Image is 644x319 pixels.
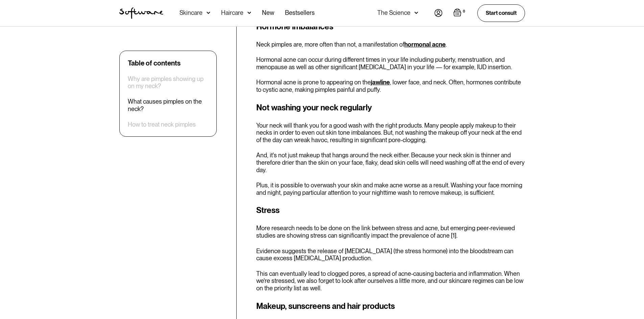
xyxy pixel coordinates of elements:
h3: Not washing your neck regularly [256,102,525,114]
a: Why are pimples showing up on my neck? [128,75,208,90]
h3: Stress [256,204,525,216]
a: jawline [371,79,390,86]
div: Table of contents [128,59,181,67]
div: 0 [461,8,467,15]
div: The Science [377,9,410,16]
img: arrow down [207,9,210,16]
img: Software Logo [119,7,163,19]
a: What causes pimples on the neck? [128,98,208,113]
a: How to treat neck pimples [128,121,196,128]
div: Skincare [180,9,202,16]
a: hormonal acne [404,41,446,48]
h3: Makeup, sunscreens and hair products [256,300,525,312]
div: Haircare [221,9,243,16]
a: home [119,7,163,19]
p: More research needs to be done on the link between stress and acne, but emerging peer-reviewed st... [256,224,525,239]
p: Your neck will thank you for a good wash with the right products. Many people apply makeup to the... [256,122,525,144]
img: arrow down [247,9,251,16]
p: Hormonal acne is prone to appearing on the , lower face, and neck. Often, hormones contribute to ... [256,79,525,93]
p: This can eventually lead to clogged pores, a spread of acne-causing bacteria and inflammation. Wh... [256,270,525,292]
a: Start consult [477,4,525,22]
p: Neck pimples are, more often than not, a manifestation of . [256,41,525,48]
p: Plus, it is possible to overwash your skin and make acne worse as a result. Washing your face mor... [256,182,525,196]
p: Evidence suggests the release of [MEDICAL_DATA] (the stress hormone) into the bloodstream can cau... [256,247,525,262]
p: And, it's not just makeup that hangs around the neck either. Because your neck skin is thinner an... [256,152,525,174]
a: Open empty cart [453,8,467,18]
img: arrow down [414,9,418,16]
p: Hormonal acne can occur during different times in your life including puberty, menstruation, and ... [256,56,525,71]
